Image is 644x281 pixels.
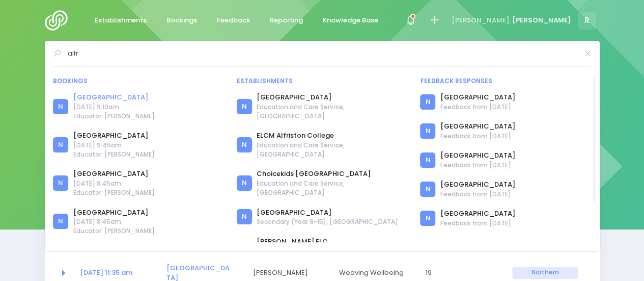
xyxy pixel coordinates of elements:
[257,141,407,159] span: Education and Care Service, [GEOGRAPHIC_DATA]
[73,226,155,236] span: Educator: [PERSON_NAME]
[426,268,492,278] span: 19
[420,211,435,226] div: N
[73,208,155,218] a: [GEOGRAPHIC_DATA]
[209,11,259,31] a: Feedback
[257,217,398,226] span: Secondary (Year 9-15), [GEOGRAPHIC_DATA]
[440,103,515,112] span: Feedback from [DATE]
[452,15,511,25] span: [PERSON_NAME],
[73,188,155,197] span: Educator: [PERSON_NAME]
[420,76,591,86] div: Feedback responses
[440,92,515,103] a: [GEOGRAPHIC_DATA]
[45,10,74,31] img: Logo
[73,150,155,159] span: Educator: [PERSON_NAME]
[73,103,155,112] span: [DATE] 9:10am
[440,219,515,228] span: Feedback from [DATE]
[80,268,132,277] a: [DATE] 11:35 am
[253,268,319,278] span: [PERSON_NAME]
[420,152,435,168] div: N
[339,268,405,278] span: Weaving Wellbeing
[217,15,250,25] span: Feedback
[158,11,206,31] a: Bookings
[262,11,312,31] a: Reporting
[73,112,155,121] span: Educator: [PERSON_NAME]
[73,131,155,141] a: [GEOGRAPHIC_DATA]
[73,92,155,103] a: [GEOGRAPHIC_DATA]
[87,11,155,31] a: Establishments
[257,208,398,218] a: [GEOGRAPHIC_DATA]
[237,209,252,224] div: N
[257,131,407,141] a: ELCM Alfriston College
[512,267,578,279] span: Northern
[440,161,515,170] span: Feedback from [DATE]
[237,175,252,191] div: N
[440,121,515,132] a: [GEOGRAPHIC_DATA]
[257,237,407,247] a: [PERSON_NAME] ELC
[53,175,68,191] div: N
[440,190,515,199] span: Feedback from [DATE]
[73,217,155,226] span: [DATE] 8:45am
[166,15,197,25] span: Bookings
[257,103,407,121] span: Education and Care Service, [GEOGRAPHIC_DATA]
[315,11,387,31] a: Knowledge Base
[95,15,147,25] span: Establishments
[73,169,155,179] a: [GEOGRAPHIC_DATA]
[323,15,378,25] span: Knowledge Base
[440,132,515,141] span: Feedback from [DATE]
[53,99,68,114] div: N
[270,15,303,25] span: Reporting
[440,180,515,190] a: [GEOGRAPHIC_DATA]
[257,169,407,179] a: Choicekids [GEOGRAPHIC_DATA]
[257,179,407,197] span: Education and Care Service, [GEOGRAPHIC_DATA]
[53,137,68,152] div: N
[237,137,252,152] div: N
[512,15,571,25] span: [PERSON_NAME]
[440,150,515,161] a: [GEOGRAPHIC_DATA]
[420,94,435,110] div: N
[237,76,408,86] div: Establishments
[257,92,407,103] a: [GEOGRAPHIC_DATA]
[237,99,252,114] div: N
[420,182,435,197] div: N
[420,123,435,139] div: N
[578,12,596,30] span: R
[440,209,515,219] a: [GEOGRAPHIC_DATA]
[73,179,155,188] span: [DATE] 8:45am
[53,214,68,229] div: N
[53,76,224,86] div: Bookings
[73,141,155,150] span: [DATE] 9:45am
[68,46,577,61] input: Search for anything (like establishments, bookings, or feedback)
